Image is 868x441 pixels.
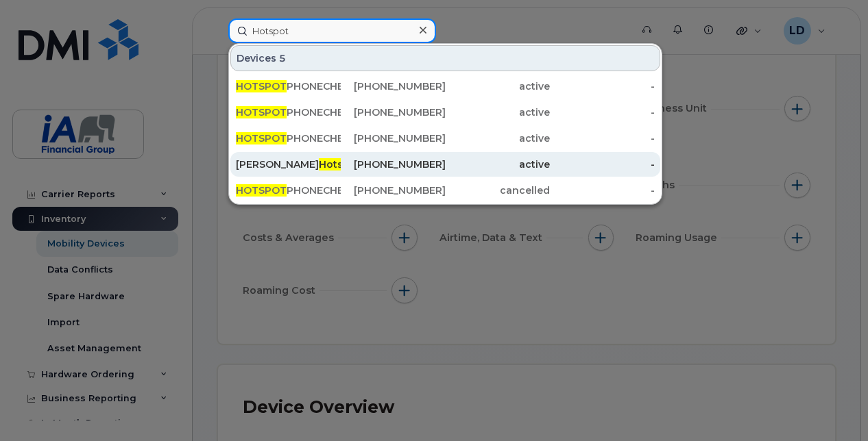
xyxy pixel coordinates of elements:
a: HOTSPOTPHONECHECK TOR[PHONE_NUMBER]cancelled- [230,178,660,203]
span: 5 [279,51,286,65]
div: [PHONE_NUMBER] [341,184,446,197]
div: cancelled [446,184,551,197]
div: - [550,184,655,197]
div: [PHONE_NUMBER] [341,79,446,93]
span: HOTSPOT [236,132,287,144]
div: - [550,131,655,145]
div: active [446,105,551,119]
div: - [550,157,655,171]
span: HOTSPOT [236,80,287,92]
div: - [550,79,655,93]
div: [PHONE_NUMBER] [341,105,446,119]
div: PHONECHECK QC 1080 [236,79,341,93]
div: PHONECHECK MTL [236,105,341,119]
input: Find something... [228,18,436,43]
div: active [446,131,551,145]
div: PHONECHECK VAN [236,131,341,145]
a: HOTSPOTPHONECHECK VAN[PHONE_NUMBER]active- [230,126,660,151]
div: Devices [230,45,660,71]
span: HOTSPOT [236,184,287,197]
div: PHONECHECK TOR [236,184,341,197]
div: - [550,105,655,119]
a: HOTSPOTPHONECHECK QC 1080[PHONE_NUMBER]active- [230,74,660,99]
div: active [446,79,551,93]
div: active [446,157,551,171]
div: [PERSON_NAME] 2 [236,157,341,171]
div: [PHONE_NUMBER] [341,131,446,145]
a: HOTSPOTPHONECHECK MTL[PHONE_NUMBER]active- [230,100,660,125]
span: Hotspot [319,158,361,171]
a: [PERSON_NAME]Hotspot2[PHONE_NUMBER]active- [230,152,660,177]
div: [PHONE_NUMBER] [341,157,446,171]
span: HOTSPOT [236,106,287,118]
